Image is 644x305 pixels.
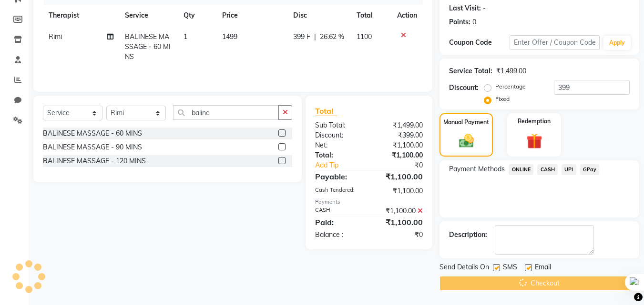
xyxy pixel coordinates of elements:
span: Payment Methods [449,164,505,174]
div: Paid: [308,216,369,228]
div: 0 [472,17,476,27]
span: 1499 [222,32,237,41]
div: BALINESE MASSAGE - 60 MINS [43,128,142,138]
div: Description: [449,230,487,240]
div: ₹1,100.00 [369,171,430,182]
input: Search or Scan [173,105,279,120]
div: Cash Tendered: [308,186,369,196]
span: 26.62 % [320,32,344,42]
div: Net: [308,140,369,150]
a: Add Tip [308,160,379,170]
div: ₹1,100.00 [369,216,430,228]
th: Price [216,5,287,26]
div: Last Visit: [449,3,481,13]
span: BALINESE MASSAGE - 60 MINS [125,32,171,61]
span: CASH [537,164,558,175]
label: Manual Payment [443,118,489,127]
div: Service Total: [449,66,492,76]
span: Total [315,106,337,116]
div: CASH [308,206,369,216]
div: Sub Total: [308,120,369,130]
span: UPI [562,164,576,175]
div: Payable: [308,171,369,182]
div: ₹1,499.00 [369,120,430,130]
span: Email [535,262,551,274]
span: 1100 [357,32,372,41]
th: Therapist [43,5,119,26]
label: Redemption [518,117,551,126]
span: Send Details On [440,262,489,274]
div: Discount: [449,83,479,93]
div: Discount: [308,130,369,140]
span: ONLINE [509,164,533,175]
span: GPay [580,164,600,175]
span: SMS [503,262,517,274]
div: ₹1,100.00 [369,186,430,196]
div: ₹0 [369,230,430,240]
th: Total [351,5,391,26]
span: Rimi [49,32,62,41]
div: ₹399.00 [369,130,430,140]
button: Apply [603,36,631,50]
div: - [483,3,486,13]
th: Action [391,5,423,26]
div: Balance : [308,230,369,240]
th: Service [119,5,178,26]
label: Fixed [495,95,510,103]
span: 399 F [293,32,310,42]
div: Total: [308,150,369,160]
input: Enter Offer / Coupon Code [510,35,600,50]
img: _gift.svg [521,131,547,151]
div: ₹1,100.00 [369,206,430,216]
div: Points: [449,17,470,27]
div: ₹1,100.00 [369,140,430,150]
div: Payments [315,198,423,206]
span: 1 [184,32,187,41]
label: Percentage [495,82,526,91]
div: Coupon Code [449,38,509,48]
div: ₹1,100.00 [369,150,430,160]
th: Qty [178,5,216,26]
th: Disc [287,5,351,26]
span: | [314,32,316,42]
div: BALINESE MASSAGE - 90 MINS [43,142,142,152]
img: _cash.svg [454,132,479,149]
div: BALINESE MASSAGE - 120 MINS [43,156,146,166]
div: ₹0 [379,160,430,170]
div: ₹1,499.00 [496,66,526,76]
